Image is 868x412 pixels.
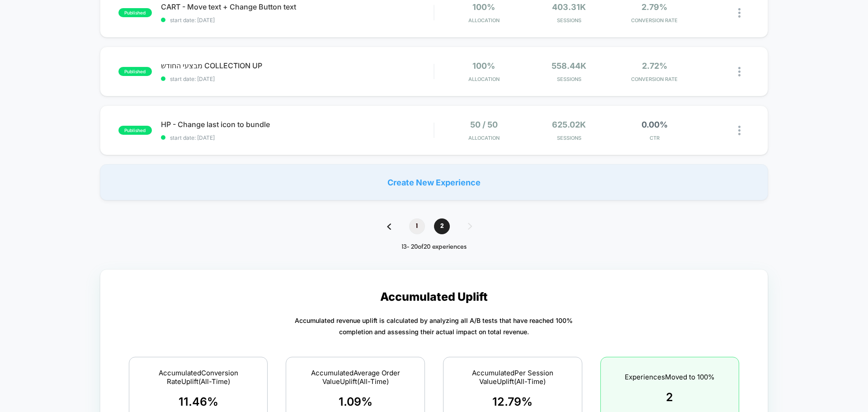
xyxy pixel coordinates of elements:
span: 1.09 % [339,395,373,408]
span: Accumulated Per Session Value Uplift (All-Time) [455,369,571,386]
span: 2.79% [642,2,667,12]
span: published [118,67,152,76]
span: 403.31k [552,2,586,12]
span: 12.79 % [492,395,533,408]
span: start date: [DATE] [161,76,434,82]
p: Accumulated revenue uplift is calculated by analyzing all A/B tests that have reached 100% comple... [295,315,573,337]
span: Sessions [529,135,610,141]
span: 1 [409,218,425,234]
span: start date: [DATE] [161,134,434,141]
span: Experiences Moved to 100% [625,373,715,381]
p: Accumulated Uplift [380,290,488,303]
span: CONVERSION RATE [614,76,695,82]
div: Create New Experience [100,164,768,200]
span: 2 [434,218,450,234]
span: Sessions [529,76,610,82]
span: start date: [DATE] [161,17,434,24]
span: 100% [472,61,495,71]
span: published [118,126,152,135]
span: published [118,8,152,17]
span: 11.46 % [179,395,218,408]
span: 50 / 50 [470,120,498,129]
span: Allocation [468,76,500,82]
div: 13 - 20 of 20 experiences [378,243,490,251]
span: 2.72% [642,61,667,71]
span: Allocation [468,135,500,141]
span: CTR [614,135,695,141]
span: Accumulated Conversion Rate Uplift (All-Time) [141,369,256,386]
span: 100% [472,2,495,12]
span: CART - Move text + Change Button text [161,2,434,11]
span: 2 [666,390,673,404]
img: pagination back [387,223,391,230]
span: מבצעי החודש COLLECTION UP [161,61,434,70]
span: 625.02k [552,120,586,129]
img: close [738,126,741,135]
span: Allocation [468,17,500,24]
span: CONVERSION RATE [614,17,695,24]
span: 0.00% [642,120,668,129]
span: HP - Change last icon to bundle [161,120,434,129]
span: Accumulated Average Order Value Uplift (All-Time) [297,369,413,386]
img: close [738,67,741,76]
span: 558.44k [552,61,586,71]
img: close [738,8,741,18]
span: Sessions [529,17,610,24]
